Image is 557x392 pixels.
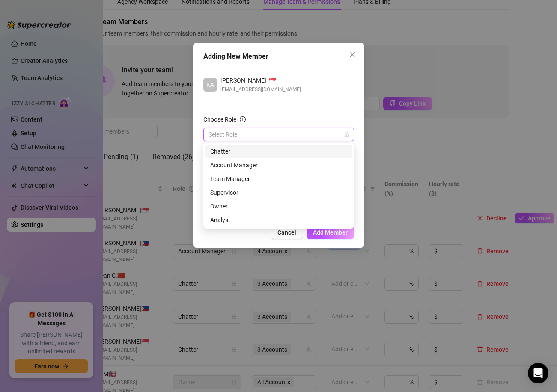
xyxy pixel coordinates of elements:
div: Open Intercom Messenger [528,363,548,383]
span: [EMAIL_ADDRESS][DOMAIN_NAME] [220,85,301,94]
span: close [349,51,356,58]
div: Owner [210,202,347,211]
div: Analyst [210,215,347,225]
button: Close [346,48,359,62]
span: lock [344,132,349,137]
div: 🇸🇬 [220,76,301,85]
button: Cancel [271,226,303,239]
div: Account Manager [210,160,347,170]
div: Owner [205,199,352,213]
div: Supervisor [210,188,347,197]
span: Close [346,51,359,58]
div: Chatter [205,145,352,158]
button: Add Member [307,226,354,239]
span: KA [206,80,214,89]
span: info-circle [240,116,246,122]
span: [PERSON_NAME] [220,76,266,85]
div: Choose Role [203,115,236,124]
div: Team Manager [205,172,352,186]
div: Chatter [210,147,347,156]
div: Analyst [205,213,352,227]
div: Account Manager [205,158,352,172]
div: Supervisor [205,186,352,199]
span: Add Member [313,229,348,236]
div: Team Manager [210,174,347,184]
span: Cancel [277,229,296,236]
div: Adding New Member [203,51,354,62]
